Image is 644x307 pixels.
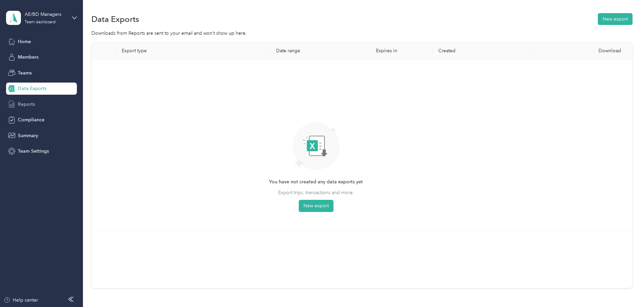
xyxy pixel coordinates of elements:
[25,20,56,24] div: Team dashboard
[18,132,38,139] span: Summary
[433,42,533,59] th: Created
[606,269,644,307] iframe: Everlance-gr Chat Button Frame
[271,42,371,59] th: Date range
[18,148,49,155] span: Team Settings
[18,54,38,61] span: Members
[91,30,633,37] div: Downloads from Reports are sent to your email and won’t show up here.
[18,69,32,76] span: Teams
[25,11,67,18] div: AE/BD Managers
[299,200,333,212] button: New export
[18,85,47,92] span: Data Exports
[4,297,38,304] button: Help center
[278,189,354,196] span: Export trips, transactions and more.
[116,42,271,59] th: Export type
[18,38,31,45] span: Home
[598,13,633,25] button: New export
[91,16,139,23] h1: Data Exports
[18,101,35,108] span: Reports
[371,42,433,59] th: Expires in
[18,116,45,123] span: Compliance
[538,48,627,54] div: Download
[269,178,363,186] span: You have not created any data exports yet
